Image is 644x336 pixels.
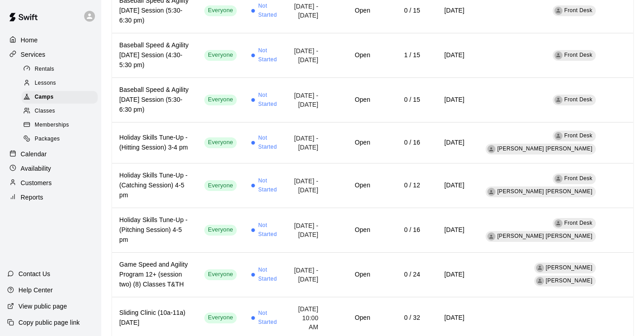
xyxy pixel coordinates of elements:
[204,5,237,16] div: This service is visible to all of your customers
[554,175,563,183] div: Front Desk
[119,85,190,115] h6: Baseball Speed & Agility [DATE] Session (5:30-6:30 pm)
[435,313,464,323] h6: [DATE]
[22,76,101,90] a: Lessons
[204,95,237,104] span: Everyone
[385,50,420,60] h6: 1 / 15
[385,6,420,16] h6: 0 / 15
[22,119,98,132] div: Memberships
[119,133,190,153] h6: Holiday Skills Tune-Up - (Hitting Session) 3-4 pm
[21,36,38,45] p: Home
[258,91,280,109] span: Not Started
[258,221,280,239] span: Not Started
[22,91,98,104] div: Camps
[564,7,593,14] span: Front Desk
[21,193,43,202] p: Reports
[258,46,280,64] span: Not Started
[554,51,563,59] div: Front Desk
[35,93,54,102] span: Camps
[22,63,98,76] div: Rentals
[204,6,237,15] span: Everyone
[564,175,593,182] span: Front Desk
[18,302,67,311] p: View public page
[204,95,237,105] div: This service is visible to all of your customers
[385,95,420,105] h6: 0 / 15
[554,132,563,140] div: Front Desk
[204,182,237,190] span: Everyone
[22,77,98,90] div: Lessons
[204,226,237,234] span: Everyone
[22,133,98,145] div: Packages
[287,77,325,122] td: [DATE] - [DATE]
[119,260,190,290] h6: Game Speed and Agility Program 12+ (session two) (8) Classes T&TH
[18,269,50,278] p: Contact Us
[204,269,237,280] div: This service is visible to all of your customers
[287,33,325,77] td: [DATE] - [DATE]
[564,220,593,226] span: Front Desk
[204,138,237,147] span: Everyone
[385,313,420,323] h6: 0 / 32
[7,48,94,61] a: Services
[333,270,370,280] h6: Open
[333,50,370,60] h6: Open
[333,6,370,16] h6: Open
[35,135,60,144] span: Packages
[204,225,237,236] div: This service is visible to all of your customers
[287,163,325,208] td: [DATE] - [DATE]
[385,225,420,235] h6: 0 / 16
[204,313,237,323] div: This service is visible to all of your customers
[385,270,420,280] h6: 0 / 24
[7,162,94,175] a: Availability
[554,7,563,15] div: Front Desk
[536,277,544,285] div: Sterling Perry
[554,219,563,227] div: Front Desk
[435,6,464,16] h6: [DATE]
[258,266,280,284] span: Not Started
[204,51,237,59] span: Everyone
[119,171,190,200] h6: Holiday Skills Tune-Up - (Catching Session) 4-5 pm
[22,62,101,76] a: Rentals
[119,41,190,70] h6: Baseball Speed & Agility [DATE] Session (4:30-5:30 pm)
[287,208,325,252] td: [DATE] - [DATE]
[119,215,190,245] h6: Holiday Skills Tune-Up - (Pitching Session) 4-5 pm
[333,313,370,323] h6: Open
[554,96,563,104] div: Front Desk
[119,308,190,328] h6: Sliding Clinic (10a-11a) [DATE]
[35,65,54,74] span: Rentals
[204,270,237,279] span: Everyone
[22,105,98,118] div: Classes
[435,225,464,235] h6: [DATE]
[7,191,94,204] a: Reports
[21,164,51,173] p: Availability
[258,309,280,327] span: Not Started
[333,138,370,148] h6: Open
[22,91,101,104] a: Camps
[35,121,69,130] span: Memberships
[497,188,593,195] span: [PERSON_NAME] [PERSON_NAME]
[18,318,80,327] p: Copy public page link
[435,138,464,148] h6: [DATE]
[487,188,495,196] div: Billy Jack Ryan
[22,118,101,132] a: Memberships
[204,180,237,191] div: This service is visible to all of your customers
[7,147,94,161] a: Calendar
[497,233,593,239] span: [PERSON_NAME] [PERSON_NAME]
[258,2,280,20] span: Not Started
[22,132,101,146] a: Packages
[204,50,237,61] div: This service is visible to all of your customers
[546,277,593,284] span: [PERSON_NAME]
[487,145,495,153] div: Billy Jack Ryan
[258,177,280,195] span: Not Started
[333,95,370,105] h6: Open
[18,286,53,295] p: Help Center
[564,132,593,139] span: Front Desk
[564,52,593,58] span: Front Desk
[333,225,370,235] h6: Open
[435,181,464,191] h6: [DATE]
[385,181,420,191] h6: 0 / 12
[536,264,544,272] div: Rafael Betances
[7,33,94,47] a: Home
